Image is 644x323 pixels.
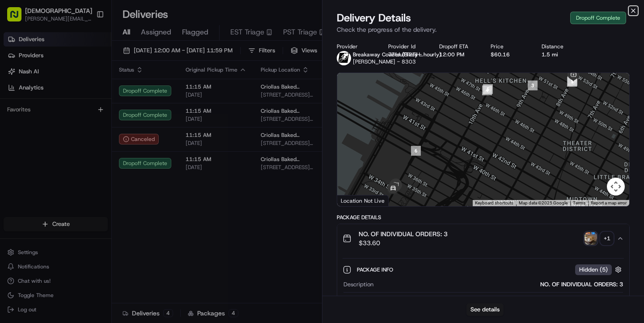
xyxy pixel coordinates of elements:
div: 3 [528,81,538,90]
a: 💻API Documentation [72,172,147,188]
span: [PERSON_NAME] [28,139,72,146]
div: 1.5 mi [542,51,579,58]
div: Provider Id [388,43,425,50]
div: Provider [337,43,374,50]
a: Terms (opens in new tab) [573,200,585,205]
div: NO. OF INDIVIDUAL ORDERS: 3 [377,280,623,289]
button: Map camera controls [607,178,625,195]
input: Clear [23,58,148,67]
span: Package Info [357,266,395,273]
div: + 1 [601,232,613,245]
img: 1736555255976-a54dd68f-1ca7-489b-9aae-adbdc363a1c4 [9,85,25,102]
span: Description [343,280,373,289]
div: Package Details [337,214,630,221]
img: photo_proof_of_pickup image [585,232,597,245]
div: 1 [567,77,577,87]
a: Powered byPylon [63,197,108,204]
p: Welcome 👋 [9,36,163,50]
img: Google [339,195,369,206]
span: [DATE] [79,139,97,146]
div: 12:00 PM [439,51,476,58]
div: 💻 [76,177,83,184]
span: Delivery Details [337,11,411,25]
span: Breakaway Courier (Bikes - hourly) [353,51,441,58]
button: Keyboard shortcuts [475,200,513,206]
img: Kat Rubio [9,130,23,144]
span: Pylon [89,198,108,204]
button: See details [466,303,504,316]
img: breakaway_couriers_logo.png [337,51,351,65]
span: API Documentation [85,176,144,185]
span: Map data ©2025 Google [519,200,568,205]
div: 5 [483,84,493,94]
span: NO. OF INDIVIDUAL ORDERS: 3 [359,229,448,238]
div: Past conversations [9,116,60,123]
div: Start new chat [30,85,147,94]
div: We're available if you need us! [30,94,113,102]
button: 7ZfduTT2TjHaEi0hh5kI1kEb 959VUzeR04iZRjqMn8zmdErl [388,51,425,58]
div: $60.16 [491,51,528,58]
div: Location Not Live [337,195,389,206]
span: • [74,139,77,146]
span: Knowledge Base [18,176,68,185]
div: 📗 [9,177,16,184]
p: Check the progress of the delivery. [337,25,630,34]
span: $33.60 [359,238,448,247]
div: Distance [542,43,579,50]
button: Hidden (5) [575,264,624,275]
div: 6 [411,146,421,156]
button: photo_proof_of_pickup image+1 [585,232,613,245]
div: Price [491,43,528,50]
div: Dropoff ETA [439,43,476,50]
button: Start new chat [152,88,163,99]
img: Nash [9,9,27,27]
button: See all [139,115,163,125]
a: Open this area in Google Maps (opens a new window) [339,195,369,206]
a: Report a map error [591,200,627,205]
button: NO. OF INDIVIDUAL ORDERS: 3$33.60photo_proof_of_pickup image+1 [337,224,629,253]
span: Hidden ( 5 ) [579,266,608,274]
img: 1736555255976-a54dd68f-1ca7-489b-9aae-adbdc363a1c4 [18,139,25,146]
span: [PERSON_NAME] - 8303 [353,58,416,65]
a: 📗Knowledge Base [5,172,72,188]
div: 4 [482,85,492,95]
